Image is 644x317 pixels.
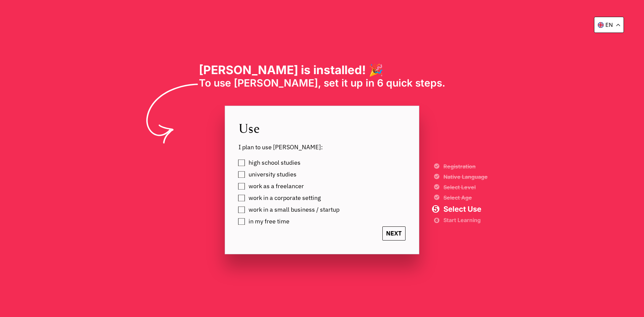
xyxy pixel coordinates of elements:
span: in my free time [249,218,289,225]
span: work in a corporate setting [249,195,321,201]
span: Native Language [443,174,488,179]
span: work as a freelancer [249,183,304,190]
span: Use [238,119,406,137]
span: Select Use [443,205,488,213]
span: I plan to use [PERSON_NAME]: [238,143,406,151]
span: work in a small business / startup [249,206,339,213]
span: Start Learning [443,218,488,222]
span: To use [PERSON_NAME], set it up in 6 quick steps. [199,77,445,89]
span: high school studies [249,159,301,166]
span: Registration [443,164,488,169]
span: NEXT [382,226,406,241]
span: Select Age [443,195,488,200]
h1: [PERSON_NAME] is installed! 🎉 [199,63,445,77]
span: university studies [249,171,297,178]
span: Select Level [443,184,488,190]
p: en [605,21,613,28]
